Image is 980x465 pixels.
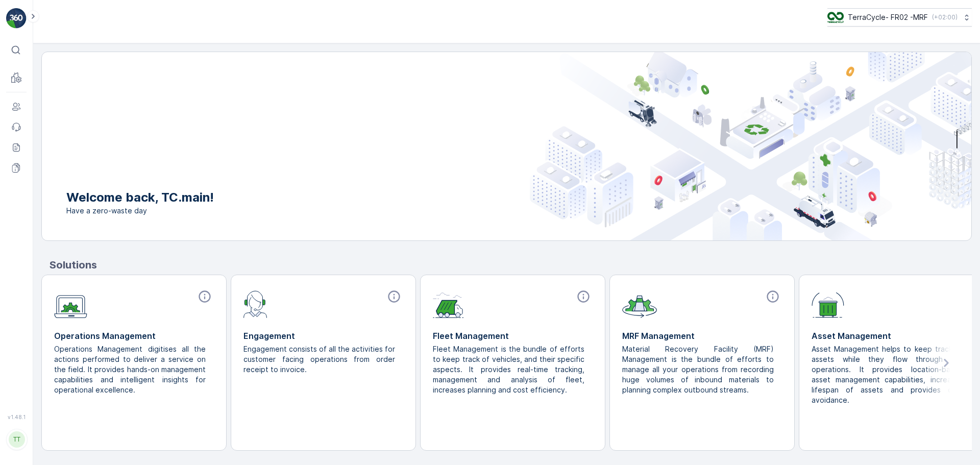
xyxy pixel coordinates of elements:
[54,344,206,395] p: Operations Management digitises all the actions performed to deliver a service on the field. It p...
[622,330,782,342] p: MRF Management
[622,344,774,395] p: Material Recovery Facility (MRF) Management is the bundle of efforts to manage all your operation...
[6,8,27,29] img: logo
[433,344,584,395] p: Fleet Management is the bundle of efforts to keep track of vehicles, and their specific aspects. ...
[433,330,593,342] p: Fleet Management
[54,330,214,342] p: Operations Management
[243,289,267,318] img: module-icon
[6,414,27,420] span: v 1.48.1
[66,206,214,216] span: Have a zero-waste day
[9,431,25,448] div: TT
[433,289,464,318] img: module-icon
[932,13,958,21] p: ( +02:00 )
[812,344,963,405] p: Asset Management helps to keep track of assets while they flow through the operations. It provide...
[812,330,971,342] p: Asset Management
[622,289,657,318] img: module-icon
[66,189,214,206] p: Welcome back, TC.main!
[50,257,972,273] p: Solutions
[530,52,971,240] img: city illustration
[243,330,403,342] p: Engagement
[848,12,928,22] p: TerraCycle- FR02 -MRF
[827,12,844,23] img: terracycle.png
[827,8,972,27] button: TerraCycle- FR02 -MRF(+02:00)
[812,289,844,318] img: module-icon
[243,344,395,375] p: Engagement consists of all the activities for customer facing operations from order receipt to in...
[6,422,27,457] button: TT
[54,289,87,319] img: module-icon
